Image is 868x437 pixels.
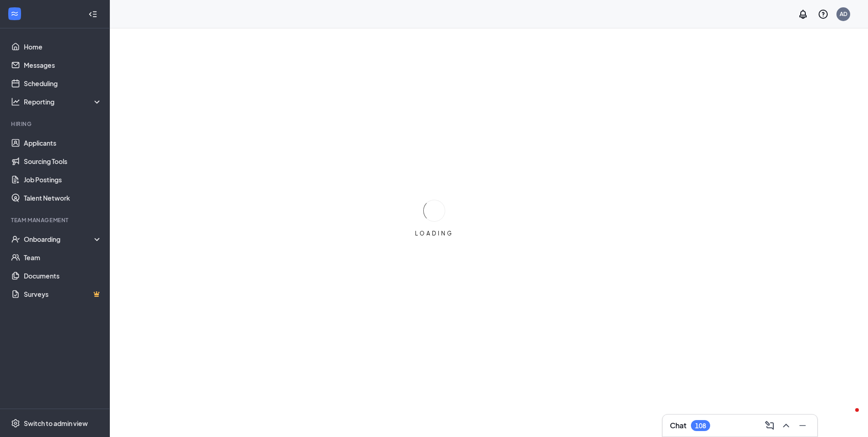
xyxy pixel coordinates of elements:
button: Minimize [795,418,810,433]
svg: Notifications [798,9,809,20]
a: Messages [24,56,102,74]
svg: Analysis [11,97,20,106]
div: AD [840,10,847,18]
svg: ComposeMessage [764,420,775,431]
svg: Settings [11,419,20,428]
button: ChevronUp [779,418,793,433]
a: Talent Network [24,189,102,207]
svg: UserCheck [11,235,20,244]
a: Sourcing Tools [24,152,102,170]
div: Hiring [11,120,100,128]
svg: Collapse [88,10,97,19]
button: ComposeMessage [762,418,777,433]
a: Team [24,248,102,267]
svg: ChevronUp [781,420,792,431]
a: Documents [24,267,102,285]
h3: Chat [670,421,686,431]
div: Onboarding [24,235,94,244]
a: Job Postings [24,170,102,189]
svg: WorkstreamLogo [10,9,19,18]
a: Scheduling [24,74,102,93]
a: Applicants [24,134,102,152]
iframe: Intercom live chat [837,406,859,428]
svg: Minimize [797,420,808,431]
div: Team Management [11,216,100,224]
a: Home [24,38,102,56]
div: Reporting [24,97,102,106]
div: 108 [695,422,706,430]
div: Switch to admin view [24,419,88,428]
a: SurveysCrown [24,285,102,303]
svg: QuestionInfo [818,9,829,20]
div: LOADING [411,229,457,237]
